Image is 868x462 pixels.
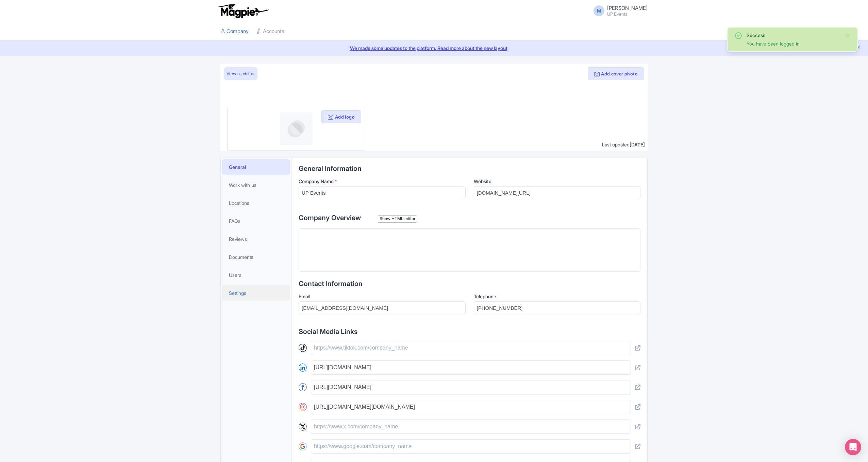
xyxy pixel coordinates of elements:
span: Company Name [299,178,334,184]
input: https://www.instagram.com/company_name [311,400,631,414]
img: tiktok-round-01-ca200c7ba8d03f2cade56905edf8567d.svg [299,344,307,352]
a: Reviews [222,231,290,247]
span: Reviews [229,235,247,243]
a: Work with us [222,177,290,193]
button: Close announcement [856,44,861,52]
div: You have been logged in [747,40,840,47]
img: linkedin-round-01-4bc9326eb20f8e88ec4be7e8773b84b7.svg [299,363,307,372]
a: View as visitor [224,67,257,80]
span: M [594,5,604,16]
img: logo-ab69f6fb50320c5b225c76a69d11143b.png [217,3,270,18]
a: Settings [222,285,290,301]
span: FAQs [229,217,240,225]
img: instagram-round-01-d873700d03cfe9216e9fb2676c2aa726.svg [299,403,307,411]
div: Show HTML editor [378,215,417,223]
button: Add logo [321,110,361,123]
span: Settings [229,289,246,297]
img: profile-logo-d1a8e230fb1b8f12adc913e4f4d7365c.png [280,112,313,145]
input: https://www.google.com/company_name [311,439,631,454]
span: Email [299,294,310,299]
span: General [229,163,246,171]
h2: Contact Information [299,280,640,287]
span: Documents [229,253,253,261]
span: [PERSON_NAME] [607,5,648,11]
h2: General Information [299,165,640,172]
span: [DATE] [630,142,645,147]
a: Accounts [257,22,284,41]
div: Last updated [602,141,645,148]
a: M [PERSON_NAME] UP Events [589,5,648,16]
input: https://www.linkedin.com/company/name [311,360,631,375]
small: UP Events [607,12,648,16]
span: Users [229,271,241,279]
span: Website [474,178,491,184]
a: Company [220,22,249,41]
div: Open Intercom Messenger [845,439,861,455]
button: Close [845,32,851,40]
input: https://www.facebook.com/company_name [311,380,631,394]
div: Success [747,32,840,39]
a: Documents [222,249,290,265]
a: General [222,159,290,175]
span: Locations [229,199,249,207]
button: Add cover photo [588,67,644,80]
span: Telephone [474,294,496,299]
h2: Social Media Links [299,328,640,335]
a: Locations [222,195,290,211]
img: x-round-01-2a040f8114114d748f4f633894d6978b.svg [299,423,307,431]
a: Users [222,267,290,283]
input: https://www.tiktok.com/company_name [311,341,631,355]
a: We made some updates to the platform. Read more about the new layout [4,45,864,52]
a: FAQs [222,213,290,229]
img: facebook-round-01-50ddc191f871d4ecdbe8252d2011563a.svg [299,383,307,391]
span: Work with us [229,181,256,189]
input: https://www.x.com/company_name [311,420,631,434]
span: Company Overview [299,214,361,222]
img: google-round-01-4c7ae292eccd65b64cc32667544fd5c1.svg [299,442,307,450]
